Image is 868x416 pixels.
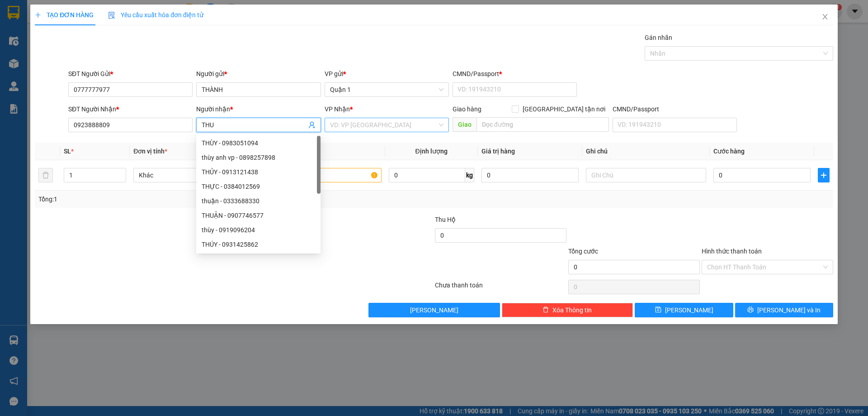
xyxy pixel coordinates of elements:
input: Ghi Chú [586,168,706,182]
span: [PERSON_NAME] [410,305,458,315]
div: THÙY - 0983051094 [196,136,321,150]
span: SL [64,148,71,155]
div: THỰC - 0384012569 [202,182,315,191]
span: [PERSON_NAME] [665,305,713,315]
span: [PERSON_NAME] và In [757,305,821,315]
span: Giá trị hàng [481,148,515,155]
span: Cước hàng [713,148,745,155]
div: Tổng: 1 [38,194,335,204]
button: deleteXóa Thông tin [502,303,633,317]
div: SĐT Người Gửi [68,69,193,79]
input: 0 [481,168,579,182]
div: CMND/Passport [613,104,737,114]
button: delete [38,168,53,182]
div: Người nhận [196,104,321,114]
div: THỦY - 0913121438 [196,165,321,179]
div: thùy anh vp - 0898257898 [202,153,315,163]
span: [GEOGRAPHIC_DATA] tận nơi [519,104,609,114]
div: thuận - 0333688330 [202,196,315,206]
button: [PERSON_NAME] [368,303,500,317]
span: printer [747,306,754,314]
span: Định lượng [415,148,448,155]
div: Người gửi [196,69,321,79]
div: THỦY - 0913121438 [202,167,315,177]
label: Gán nhãn [645,34,672,41]
span: close [821,13,829,20]
button: save[PERSON_NAME] [635,303,733,317]
div: thuận - 0333688330 [196,194,321,208]
button: printer[PERSON_NAME] và In [735,303,833,317]
div: SĐT Người Nhận [68,104,193,114]
div: thùy - 0919096204 [202,225,315,235]
span: delete [542,306,549,314]
span: Đơn vị tính [133,148,167,155]
span: save [655,306,661,314]
div: Chưa thanh toán [434,280,567,296]
span: VP Nhận [325,105,350,113]
span: Thu Hộ [435,216,456,223]
span: kg [465,168,474,182]
span: Giao [453,117,476,132]
div: THUẬN - 0907746577 [196,208,321,223]
span: Giao hàng [453,105,481,113]
th: Ghi chú [582,143,710,160]
div: VP gửi [325,69,449,79]
span: Xóa Thông tin [552,305,592,315]
span: user-add [308,121,316,129]
span: Tổng cước [568,248,598,255]
div: thùy - 0919096204 [196,223,321,237]
div: THÙY - 0983051094 [202,138,315,148]
div: THÚY - 0931425862 [196,237,321,252]
span: plus [818,172,829,179]
div: THÚY - 0931425862 [202,239,315,249]
span: TẠO ĐƠN HÀNG [35,11,94,19]
input: Dọc đường [476,117,609,132]
div: THUẬN - 0907746577 [202,210,315,220]
span: plus [35,12,41,18]
div: thùy anh vp - 0898257898 [196,150,321,165]
label: Hình thức thanh toán [702,248,762,255]
span: Khác [139,168,248,182]
div: THỰC - 0384012569 [196,179,321,194]
span: Yêu cầu xuất hóa đơn điện tử [108,11,203,19]
div: CMND/Passport [453,69,577,79]
button: plus [818,168,830,182]
span: Quận 1 [330,83,443,96]
img: icon [108,12,115,19]
button: Close [812,5,838,30]
input: VD: Bàn, Ghế [261,168,381,182]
